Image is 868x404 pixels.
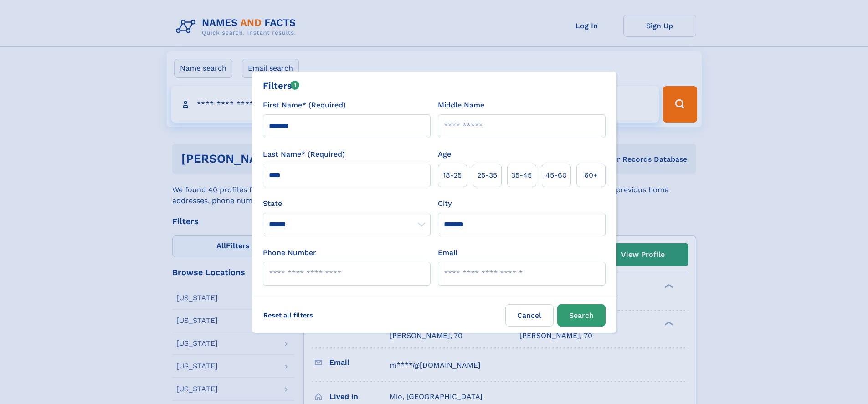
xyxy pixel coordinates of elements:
div: Filters [263,79,300,92]
button: Search [557,304,606,327]
label: Middle Name [438,100,484,111]
span: 25‑35 [477,170,497,181]
span: 45‑60 [545,170,567,181]
label: Reset all filters [257,304,319,326]
span: 35‑45 [511,170,532,181]
label: City [438,198,452,209]
label: Phone Number [263,247,316,258]
label: State [263,198,431,209]
span: 18‑25 [443,170,462,181]
label: Email [438,247,457,258]
span: 60+ [584,170,598,181]
label: Last Name* (Required) [263,149,345,160]
label: First Name* (Required) [263,100,346,111]
label: Cancel [505,304,554,327]
label: Age [438,149,451,160]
